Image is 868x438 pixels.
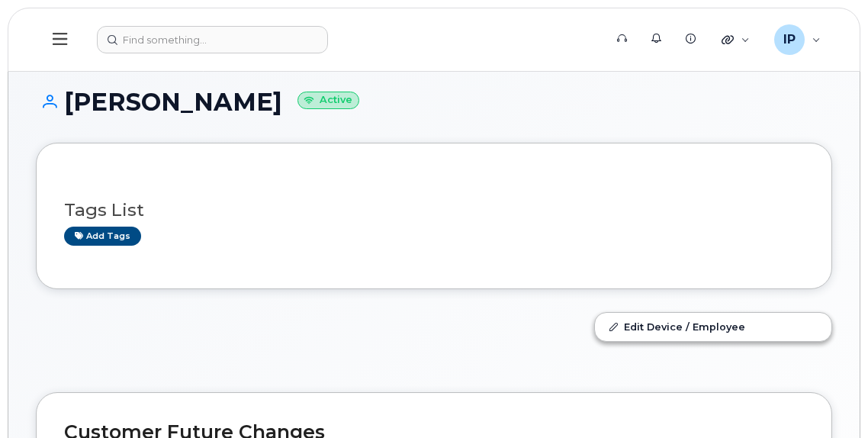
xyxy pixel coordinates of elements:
small: Active [297,92,359,109]
a: Edit Device / Employee [595,313,831,340]
h1: [PERSON_NAME] [36,89,832,115]
h3: Tags List [64,201,804,220]
a: Add tags [64,227,141,246]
